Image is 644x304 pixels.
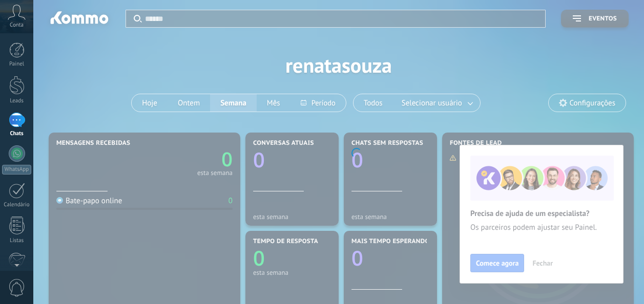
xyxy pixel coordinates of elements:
div: Calendário [2,202,32,208]
div: WhatsApp [2,165,31,175]
div: Leads [2,98,32,104]
div: Chats [2,131,32,137]
div: Listas [2,237,32,244]
div: Painel [2,61,32,68]
span: Conta [10,22,24,29]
